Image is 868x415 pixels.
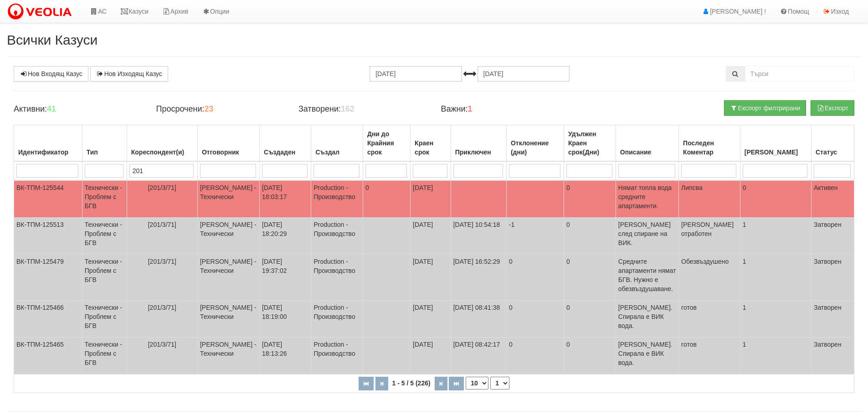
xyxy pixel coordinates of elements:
td: Production - Производство [311,301,363,338]
span: [PERSON_NAME] отработен [681,221,734,237]
td: [DATE] 19:37:02 [260,255,311,301]
th: Краен срок: No sort applied, activate to apply an ascending sort [411,125,451,162]
h2: Всички Казуси [7,32,861,47]
td: Затворен [811,301,854,338]
td: Технически - Проблем с БГВ [82,255,127,301]
td: 0 [506,255,564,301]
td: 1 [740,301,811,338]
div: Удължен Краен срок(Дни) [566,128,613,159]
td: [DATE] [411,180,451,218]
td: [PERSON_NAME] - Технически [197,301,259,338]
span: готов [681,341,697,348]
td: Production - Производство [311,218,363,255]
td: [DATE] 18:13:26 [260,338,311,374]
td: ВК-ТПМ-125465 [14,338,82,374]
td: [PERSON_NAME] - Технически [197,338,259,374]
td: -1 [506,218,564,255]
img: VeoliaLogo.png [7,2,76,21]
span: Обезвъздушено [681,258,729,265]
td: Технически - Проблем с БГВ [82,301,127,338]
div: [PERSON_NAME] [743,146,809,159]
th: Дни до Крайния срок: No sort applied, activate to apply an ascending sort [363,125,410,162]
div: Кореспондент(и) [129,146,195,159]
div: Приключен [453,146,504,159]
th: Приключен: No sort applied, activate to apply an ascending sort [451,125,506,162]
th: Отговорник: No sort applied, activate to apply an ascending sort [197,125,259,162]
span: [201/3/71] [148,184,176,191]
td: Технически - Проблем с БГВ [82,218,127,255]
th: Кореспондент(и): No sort applied, activate to apply an ascending sort [127,125,197,162]
div: Отговорник [200,146,257,159]
div: Последен Коментар [681,137,738,159]
td: Затворен [811,255,854,301]
td: 0 [564,301,616,338]
td: 0 [564,218,616,255]
td: Технически - Проблем с БГВ [82,180,127,218]
p: Средните апартаменти нямат БГВ. Нужно е обезвъздушаване. [618,257,676,293]
div: Описание [618,146,676,159]
span: [201/3/71] [148,304,176,311]
div: Създаден [262,146,308,159]
th: Последен Коментар: No sort applied, activate to apply an ascending sort [679,125,740,162]
td: [DATE] [411,255,451,301]
td: 0 [506,338,564,374]
td: [DATE] 10:54:18 [451,218,506,255]
td: Затворен [811,218,854,255]
th: Създаден: No sort applied, activate to apply an ascending sort [260,125,311,162]
td: 1 [740,255,811,301]
b: 1 [468,104,473,113]
td: [DATE] 18:03:17 [260,180,311,218]
select: Страница номер [490,377,509,389]
b: 23 [204,104,213,113]
td: [DATE] 08:42:17 [451,338,506,374]
p: [PERSON_NAME].Спирала е ВИК вода. [618,340,676,367]
td: ВК-ТПМ-125544 [14,180,82,218]
button: Експорт филтрирани [724,100,806,116]
button: Следваща страница [435,377,447,390]
p: [PERSON_NAME].Спирала е ВИК вода. [618,303,676,330]
b: 162 [341,104,354,113]
span: [201/3/71] [148,221,176,228]
h4: Активни: [14,105,142,114]
th: Отклонение (дни): No sort applied, activate to apply an ascending sort [506,125,564,162]
td: [DATE] 18:19:00 [260,301,311,338]
h4: Затворени: [298,105,427,114]
select: Брой редове на страница [466,377,488,389]
td: [PERSON_NAME] - Технически [197,180,259,218]
th: Описание: No sort applied, activate to apply an ascending sort [616,125,678,162]
div: Краен срок [413,137,448,159]
td: Production - Производство [311,338,363,374]
span: 0 [365,184,369,191]
td: [PERSON_NAME] - Технически [197,218,259,255]
th: Тип: No sort applied, activate to apply an ascending sort [82,125,127,162]
a: Нов Изходящ Казус [90,66,168,82]
td: Затворен [811,338,854,374]
td: 0 [564,338,616,374]
th: Брой Файлове: No sort applied, activate to apply an ascending sort [740,125,811,162]
span: 1 - 5 / 5 (226) [390,379,433,387]
td: Технически - Проблем с БГВ [82,338,127,374]
td: 0 [506,301,564,338]
div: Тип [85,146,124,159]
a: Нов Входящ Казус [14,66,88,82]
h4: Важни: [441,105,569,114]
td: [DATE] [411,218,451,255]
td: 0 [564,180,616,218]
td: 1 [740,218,811,255]
span: Липсва [681,184,703,191]
input: Търсене по Идентификатор, Бл/Вх/Ап, Тип, Описание, Моб. Номер, Имейл, Файл, Коментар, [745,66,854,82]
th: Създал: No sort applied, activate to apply an ascending sort [311,125,363,162]
span: [201/3/71] [148,258,176,265]
div: Отклонение (дни) [509,137,561,159]
td: Production - Производство [311,180,363,218]
h4: Просрочени: [156,105,284,114]
span: [201/3/71] [148,341,176,348]
td: [DATE] 16:52:29 [451,255,506,301]
td: 1 [740,338,811,374]
td: [DATE] 18:20:29 [260,218,311,255]
p: [PERSON_NAME] след спиране на ВИК. [618,220,676,247]
button: Последна страница [449,377,464,390]
td: 0 [564,255,616,301]
td: [DATE] [411,338,451,374]
td: ВК-ТПМ-125513 [14,218,82,255]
